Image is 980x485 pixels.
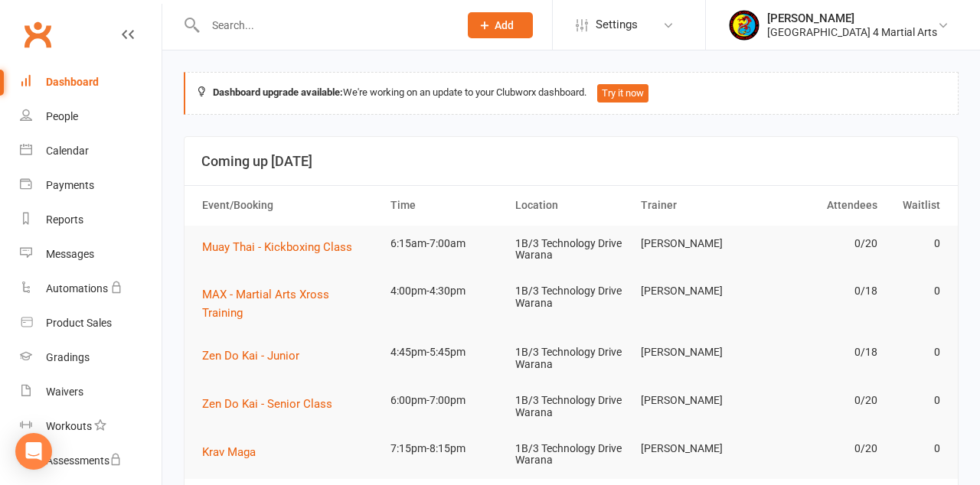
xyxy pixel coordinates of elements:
td: 1B/3 Technology Drive Warana [508,226,634,274]
td: 6:15am-7:00am [384,226,509,262]
div: Assessments [46,454,122,467]
td: 4:45pm-5:45pm [384,334,509,370]
span: Zen Do Kai - Senior Class [202,397,332,411]
button: Krav Maga [202,443,266,461]
td: 0/20 [759,431,884,467]
a: Reports [20,203,162,237]
td: 1B/3 Technology Drive Warana [508,382,634,431]
div: [GEOGRAPHIC_DATA] 4 Martial Arts [767,25,937,39]
a: Dashboard [20,65,162,99]
div: We're working on an update to your Clubworx dashboard. [184,72,959,115]
a: Messages [20,237,162,272]
button: Zen Do Kai - Junior [202,347,310,365]
div: Product Sales [46,317,112,329]
button: Zen Do Kai - Senior Class [202,395,343,413]
button: Try it now [597,84,648,103]
td: 1B/3 Technology Drive Warana [508,334,634,382]
th: Waitlist [884,186,947,225]
div: Workouts [46,420,92,432]
strong: Dashboard upgrade available: [213,86,343,98]
td: [PERSON_NAME] [634,273,759,309]
td: 0 [884,431,947,467]
a: Waivers [20,375,162,409]
span: MAX - Martial Arts Xross Training [202,288,329,320]
div: Open Intercom Messenger [15,433,52,470]
td: 0 [884,273,947,309]
div: People [46,110,78,122]
td: [PERSON_NAME] [634,382,759,418]
td: [PERSON_NAME] [634,431,759,467]
img: thumb_image1683609340.png [729,10,759,41]
a: Clubworx [18,15,57,54]
span: Muay Thai - Kickboxing Class [202,240,352,254]
div: Reports [46,213,83,226]
div: Calendar [46,145,89,157]
span: Krav Maga [202,445,256,459]
a: Calendar [20,134,162,168]
button: MAX - Martial Arts Xross Training [202,285,377,322]
div: Gradings [46,351,90,363]
button: Add [468,12,533,38]
span: Add [495,19,514,31]
td: 7:15pm-8:15pm [384,431,509,467]
th: Event/Booking [195,186,384,225]
td: 0/20 [759,382,884,418]
span: Settings [596,8,638,42]
a: Payments [20,168,162,203]
a: Gradings [20,340,162,375]
th: Attendees [759,186,884,225]
div: [PERSON_NAME] [767,11,937,25]
td: 0/18 [759,273,884,309]
td: [PERSON_NAME] [634,334,759,370]
td: 0 [884,334,947,370]
td: 0 [884,382,947,418]
th: Time [384,186,509,225]
div: Waivers [46,386,83,398]
td: [PERSON_NAME] [634,226,759,262]
div: Dashboard [46,76,99,88]
h3: Coming up [DATE] [201,154,941,169]
a: People [20,99,162,134]
td: 0 [884,226,947,262]
input: Search... [201,15,448,36]
td: 6:00pm-7:00pm [384,382,509,418]
td: 1B/3 Technology Drive Warana [508,273,634,321]
td: 0/18 [759,334,884,370]
th: Trainer [634,186,759,225]
a: Assessments [20,444,162,478]
td: 1B/3 Technology Drive Warana [508,431,634,479]
div: Payments [46,179,94,191]
span: Zen Do Kai - Junior [202,349,299,363]
div: Messages [46,248,94,260]
th: Location [508,186,634,225]
a: Workouts [20,409,162,444]
button: Muay Thai - Kickboxing Class [202,238,363,256]
td: 0/20 [759,226,884,262]
div: Automations [46,282,108,295]
a: Automations [20,272,162,306]
a: Product Sales [20,306,162,340]
td: 4:00pm-4:30pm [384,273,509,309]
